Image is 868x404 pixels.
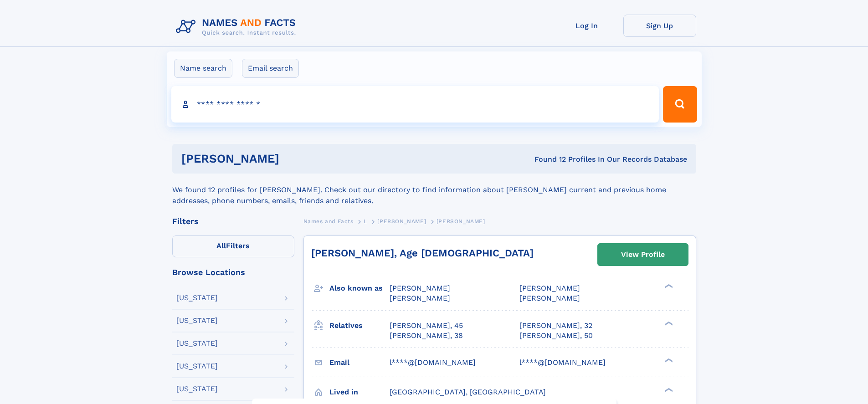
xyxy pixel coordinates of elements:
[329,384,390,400] h3: Lived in
[176,340,218,347] div: [US_STATE]
[663,357,673,363] div: ❯
[390,388,546,396] span: [GEOGRAPHIC_DATA], [GEOGRAPHIC_DATA]
[377,215,426,227] a: [PERSON_NAME]
[390,284,450,292] span: [PERSON_NAME]
[364,218,367,225] span: L
[663,387,673,393] div: ❯
[216,241,226,250] span: All
[364,215,367,227] a: L
[621,244,665,265] div: View Profile
[377,218,426,225] span: [PERSON_NAME]
[598,244,688,266] a: View Profile
[171,86,659,123] input: search input
[303,215,354,227] a: Names and Facts
[519,294,580,302] span: [PERSON_NAME]
[329,355,390,370] h3: Email
[623,15,696,37] a: Sign Up
[663,283,673,289] div: ❯
[519,284,580,292] span: [PERSON_NAME]
[663,320,673,326] div: ❯
[329,281,390,296] h3: Also known as
[390,294,450,302] span: [PERSON_NAME]
[329,318,390,333] h3: Relatives
[176,317,218,324] div: [US_STATE]
[519,331,593,341] a: [PERSON_NAME], 50
[176,294,218,302] div: [US_STATE]
[390,331,463,341] a: [PERSON_NAME], 38
[390,321,463,331] a: [PERSON_NAME], 45
[172,235,294,257] label: Filters
[181,153,407,164] h1: [PERSON_NAME]
[174,59,232,78] label: Name search
[172,268,294,276] div: Browse Locations
[172,174,696,206] div: We found 12 profiles for [PERSON_NAME]. Check out our directory to find information about [PERSON...
[176,385,218,393] div: [US_STATE]
[437,218,485,225] span: [PERSON_NAME]
[172,217,294,225] div: Filters
[242,59,299,78] label: Email search
[519,321,592,331] a: [PERSON_NAME], 32
[550,15,623,37] a: Log In
[172,15,303,39] img: Logo Names and Facts
[311,247,534,259] a: [PERSON_NAME], Age [DEMOGRAPHIC_DATA]
[663,86,697,123] button: Search Button
[407,154,687,164] div: Found 12 Profiles In Our Records Database
[176,363,218,370] div: [US_STATE]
